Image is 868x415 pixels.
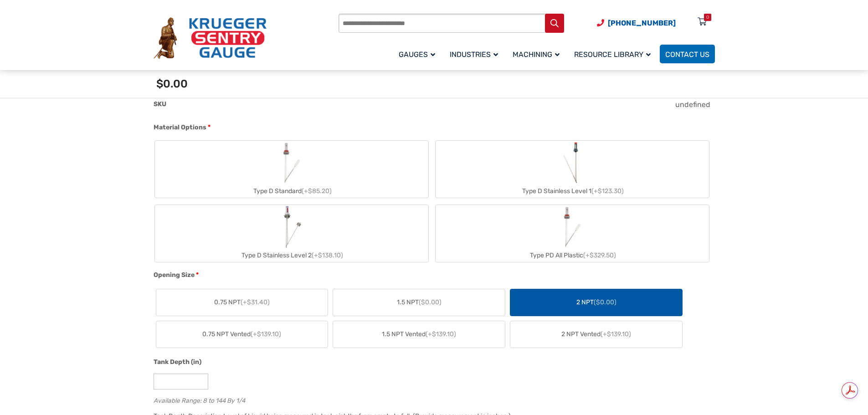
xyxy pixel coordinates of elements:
label: Type D Stainless Level 2 [155,205,428,262]
div: Type D Stainless Level 1 [436,184,709,198]
span: $0.00 [156,77,188,90]
span: (+$138.10) [312,251,343,259]
span: 0.75 NPT Vented [202,329,281,339]
span: 1.5 NPT [397,297,442,307]
img: Krueger Sentry Gauge [154,17,267,59]
abbr: required [208,123,211,132]
label: Type D Standard [155,141,428,198]
span: (+$139.10) [601,330,631,338]
div: 0 [706,14,709,21]
a: Industries [444,43,507,65]
span: 2 NPT Vented [561,329,631,339]
a: Gauges [393,43,444,65]
span: ($0.00) [594,298,616,306]
span: (+$139.10) [251,330,281,338]
img: Chemical Sight Gauge [560,141,584,184]
span: (+$139.10) [426,330,456,338]
span: (+$85.20) [302,187,332,195]
span: 2 NPT [576,297,616,307]
div: Available Range: 8 to 144 By 1/4 [154,395,710,404]
a: Phone Number (920) 434-8860 [597,17,676,29]
a: Resource Library [569,43,660,65]
span: (+$123.30) [591,187,624,195]
span: Resource Library [574,50,651,59]
span: undefined [675,100,710,109]
label: Type D Stainless Level 1 [436,141,709,198]
span: ($0.00) [419,298,442,306]
span: Contact Us [665,50,709,59]
abbr: required [196,270,199,280]
span: Tank Depth (in) [154,358,201,366]
span: Material Options [154,123,206,131]
div: Type PD All Plastic [436,249,709,262]
span: 0.75 NPT [214,297,270,307]
a: Contact Us [660,45,715,63]
div: Type D Stainless Level 2 [155,249,428,262]
span: SKU [154,100,166,108]
span: 1.5 NPT Vented [382,329,456,339]
span: (+$329.50) [583,251,616,259]
span: [PHONE_NUMBER] [608,19,676,27]
a: Machining [507,43,569,65]
span: (+$31.40) [241,298,270,306]
span: Opening Size [154,271,195,279]
span: Gauges [399,50,435,59]
span: Machining [513,50,560,59]
label: Type PD All Plastic [436,205,709,262]
div: Type D Standard [155,184,428,198]
span: Industries [450,50,498,59]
